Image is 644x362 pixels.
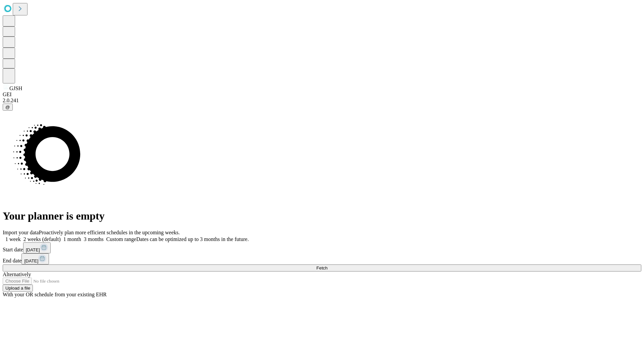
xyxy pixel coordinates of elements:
button: Fetch [3,264,641,271]
span: Proactively plan more efficient schedules in the upcoming weeks. [39,230,180,235]
div: Start date [3,242,641,253]
span: [DATE] [24,258,38,263]
span: Alternatively [3,271,31,277]
span: Dates can be optimized up to 3 months in the future. [136,236,249,242]
span: 1 month [63,236,81,242]
button: [DATE] [21,253,49,264]
span: Fetch [316,265,327,270]
button: [DATE] [23,242,51,253]
span: [DATE] [26,247,40,252]
span: 2 weeks (default) [23,236,61,242]
span: Custom range [106,236,136,242]
span: @ [5,105,10,110]
span: 3 months [84,236,104,242]
div: 2.0.241 [3,98,641,104]
h1: Your planner is empty [3,210,641,222]
div: End date [3,253,641,264]
span: 1 week [5,236,21,242]
span: With your OR schedule from your existing EHR [3,292,107,297]
span: GJSH [9,85,22,91]
div: GEI [3,92,641,98]
button: Upload a file [3,285,33,292]
button: @ [3,104,13,111]
span: Import your data [3,230,39,235]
